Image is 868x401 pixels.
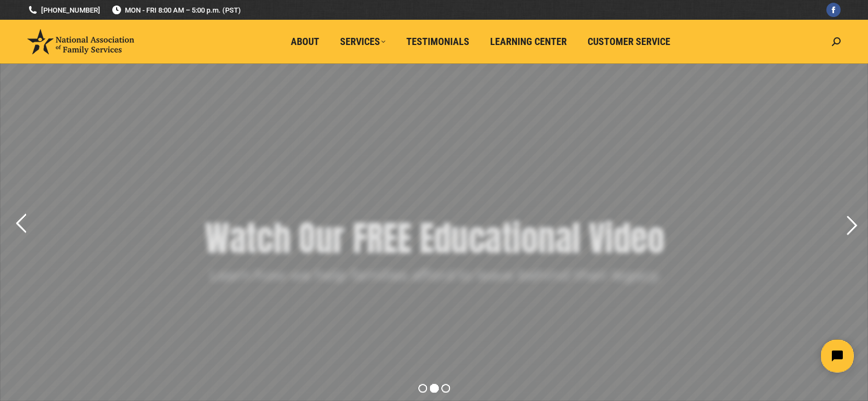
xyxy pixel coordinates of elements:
[111,5,241,15] span: MON - FRI 8:00 AM – 5:00 p.m. (PST)
[283,31,327,52] a: About
[490,36,567,48] span: Learning Center
[580,31,678,52] a: Customer Service
[27,5,100,15] a: [PHONE_NUMBER]
[826,3,841,17] a: Facebook page opens in new window
[209,268,661,282] rs-layer: Learn how we help families afford to leave behind their legacy.
[399,31,477,52] a: Testimonials
[588,36,670,48] span: Customer Service
[406,36,469,48] span: Testimonials
[482,31,574,52] a: Learning Center
[675,330,863,382] iframe: Tidio Chat
[27,29,134,54] img: National Association of Family Services
[205,214,664,262] rs-layer: Watch Our FREE Educational Video
[340,36,386,48] span: Services
[291,36,319,48] span: About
